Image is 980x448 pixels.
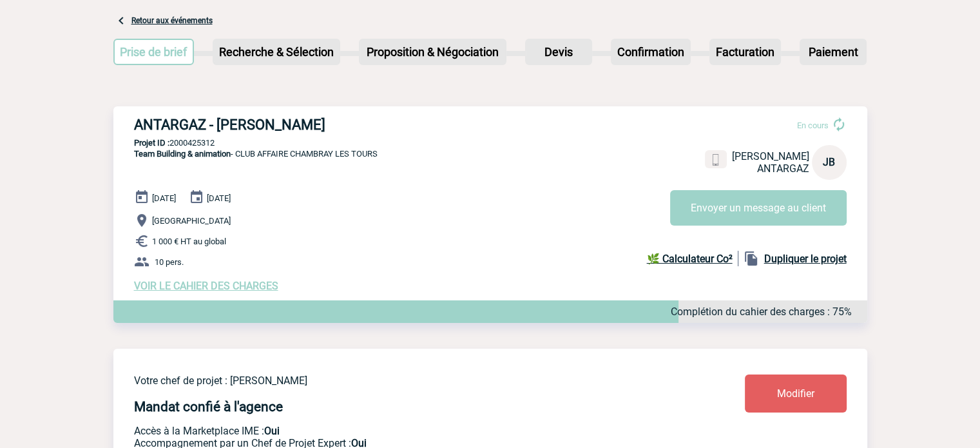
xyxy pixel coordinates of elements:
[155,257,184,267] span: 10 pers.
[152,237,226,246] span: 1 000 € HT au global
[801,40,865,64] p: Paiement
[360,40,505,64] p: Proposition & Négociation
[134,375,669,387] p: Votre chef de projet : [PERSON_NAME]
[134,149,378,159] span: - CLUB AFFAIRE CHAMBRAY LES TOURS
[134,280,278,292] a: VOIR LE CAHIER DES CHARGES
[113,138,867,148] p: 2000425312
[207,193,231,203] span: [DATE]
[115,40,193,64] p: Prise de brief
[264,425,280,437] b: Oui
[757,162,809,175] span: ANTARGAZ
[131,16,213,25] a: Retour aux événements
[647,251,738,266] a: 🌿 Calculateur Co²
[670,190,847,226] button: Envoyer un message au client
[823,156,835,168] span: JB
[152,193,176,203] span: [DATE]
[526,40,591,64] p: Devis
[134,149,231,159] span: Team Building & animation
[797,121,829,130] span: En cours
[777,387,814,400] span: Modifier
[214,40,339,64] p: Recherche & Sélection
[612,40,689,64] p: Confirmation
[134,117,521,133] h3: ANTARGAZ - [PERSON_NAME]
[764,253,847,265] b: Dupliquer le projet
[732,150,809,162] span: [PERSON_NAME]
[134,425,669,437] p: Accès à la Marketplace IME :
[744,251,759,266] img: file_copy-black-24dp.png
[152,216,231,226] span: [GEOGRAPHIC_DATA]
[647,253,733,265] b: 🌿 Calculateur Co²
[711,40,780,64] p: Facturation
[134,138,169,148] b: Projet ID :
[134,399,283,414] h4: Mandat confié à l'agence
[710,154,722,166] img: portable.png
